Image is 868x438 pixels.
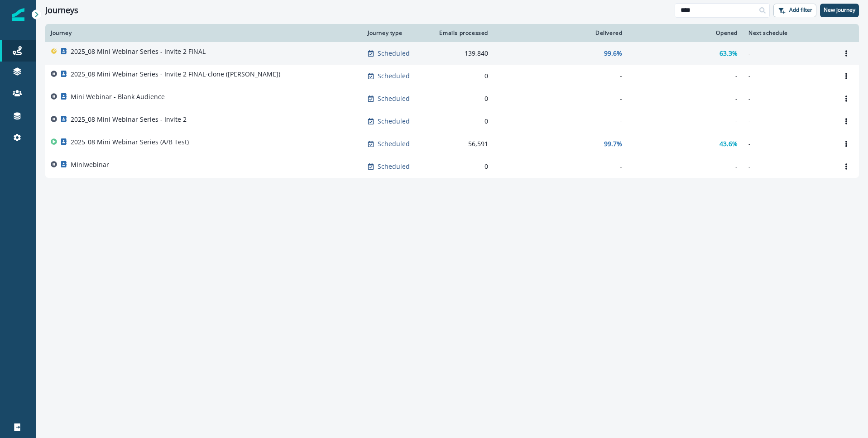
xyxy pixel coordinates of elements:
[71,47,206,56] p: 2025_08 Mini Webinar Series - Invite 2 FINAL
[378,117,410,126] p: Scheduled
[45,133,859,155] a: 2025_08 Mini Webinar Series (A/B Test)Scheduled56,59199.7%43.6%-Options
[436,49,488,58] div: 139,840
[45,5,78,15] h1: Journeys
[748,49,828,58] p: -
[719,139,738,148] p: 43.6%
[824,7,855,13] p: New journey
[71,160,109,169] p: MIniwebinar
[436,94,488,103] div: 0
[378,49,410,58] p: Scheduled
[633,94,738,103] div: -
[45,155,859,178] a: MIniwebinarScheduled0---Options
[839,47,854,60] button: Options
[378,139,410,148] p: Scheduled
[45,87,859,110] a: Mini Webinar - Blank AudienceScheduled0---Options
[748,71,828,81] p: -
[499,117,622,126] div: -
[748,117,828,126] p: -
[71,138,189,147] p: 2025_08 Mini Webinar Series (A/B Test)
[71,115,187,124] p: 2025_08 Mini Webinar Series - Invite 2
[633,117,738,126] div: -
[45,42,859,65] a: 2025_08 Mini Webinar Series - Invite 2 FINALScheduled139,84099.6%63.3%-Options
[633,29,738,37] div: Opened
[839,137,854,151] button: Options
[499,162,622,171] div: -
[436,162,488,171] div: 0
[719,49,738,58] p: 63.3%
[436,139,488,148] div: 56,591
[71,70,280,79] p: 2025_08 Mini Webinar Series - Invite 2 FINAL-clone ([PERSON_NAME])
[748,94,828,103] p: -
[499,29,622,37] div: Delivered
[604,139,622,148] p: 99.7%
[789,7,812,13] p: Add filter
[839,92,854,105] button: Options
[820,4,859,17] button: New journey
[839,69,854,83] button: Options
[436,29,488,37] div: Emails processed
[748,139,828,148] p: -
[839,160,854,173] button: Options
[378,71,410,81] p: Scheduled
[499,94,622,103] div: -
[378,162,410,171] p: Scheduled
[45,65,859,87] a: 2025_08 Mini Webinar Series - Invite 2 FINAL-clone ([PERSON_NAME])Scheduled0---Options
[633,162,738,171] div: -
[604,49,622,58] p: 99.6%
[368,29,425,37] div: Journey type
[839,114,854,128] button: Options
[45,110,859,133] a: 2025_08 Mini Webinar Series - Invite 2Scheduled0---Options
[748,29,828,37] div: Next schedule
[499,71,622,81] div: -
[773,4,816,17] button: Add filter
[71,92,165,101] p: Mini Webinar - Blank Audience
[378,94,410,103] p: Scheduled
[51,29,357,37] div: Journey
[436,71,488,81] div: 0
[748,162,828,171] p: -
[436,117,488,126] div: 0
[633,71,738,81] div: -
[12,8,24,21] img: Inflection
